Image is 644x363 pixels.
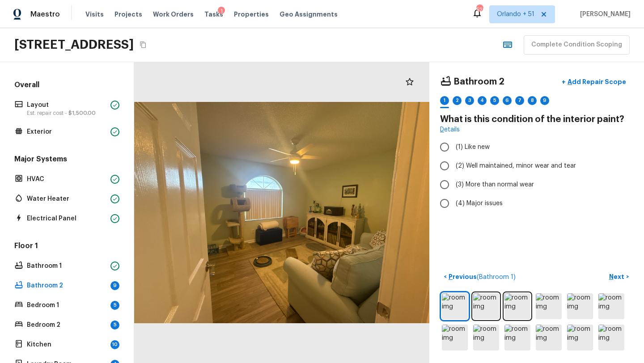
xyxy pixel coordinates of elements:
h5: Overall [13,80,121,92]
button: +Add Repair Scope [555,73,633,91]
img: room img [598,325,624,350]
div: 3 [465,96,474,105]
div: 520 [476,5,483,14]
span: (2) Well maintained, minor wear and tear [456,161,576,170]
img: room img [598,293,624,319]
p: Bathroom 1 [27,262,107,270]
span: Work Orders [153,10,194,19]
p: Add Repair Scope [566,77,626,86]
p: Kitchen [27,340,107,349]
span: [PERSON_NAME] [576,10,631,19]
p: Bedroom 1 [27,301,107,310]
div: 6 [503,96,512,105]
a: Details [440,125,460,134]
div: 9 [110,281,119,290]
div: 5 [110,301,119,310]
p: Layout [27,101,107,110]
span: Tasks [204,11,223,17]
h2: [STREET_ADDRESS] [14,37,134,53]
div: 5 [490,96,499,105]
span: Projects [114,10,142,19]
div: 7 [515,96,524,105]
img: room img [442,325,468,350]
h5: Major Systems [13,154,121,166]
img: room img [504,293,530,319]
h4: Bathroom 2 [453,76,504,88]
p: Exterior [27,127,107,136]
div: 8 [528,96,537,105]
h5: Floor 1 [13,241,121,253]
span: Geo Assignments [280,10,338,19]
div: 1 [218,7,225,16]
p: Electrical Panel [27,214,107,223]
span: (3) More than normal wear [456,180,534,189]
span: (1) Like new [456,143,490,152]
span: Properties [234,10,269,19]
span: Maestro [30,10,60,19]
span: Visits [85,10,104,19]
p: Next [609,272,626,281]
div: 1 [440,96,449,105]
img: room img [442,293,468,319]
p: Previous [447,272,516,282]
button: <Previous(Bathroom 1) [440,270,519,284]
div: 5 [110,321,119,329]
span: $1,500.00 [68,110,96,116]
img: room img [504,325,530,350]
p: HVAC [27,175,107,184]
div: 2 [453,96,462,105]
p: Bathroom 2 [27,281,107,290]
button: Copy Address [137,39,149,51]
img: room img [567,325,593,350]
div: 10 [110,340,119,349]
img: room img [567,293,593,319]
img: room img [536,293,562,319]
p: Water Heater [27,194,107,203]
span: ( Bathroom 1 ) [477,274,516,280]
span: (4) Major issues [456,199,503,208]
span: Orlando + 51 [497,10,534,19]
img: room img [536,325,562,350]
img: room img [473,325,499,350]
div: 4 [478,96,487,105]
div: 9 [540,96,549,105]
h4: What is this condition of the interior paint? [440,114,633,125]
button: Next> [605,270,633,284]
p: Bedroom 2 [27,321,107,329]
p: Est. repair cost - [27,110,107,117]
img: room img [473,293,499,319]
